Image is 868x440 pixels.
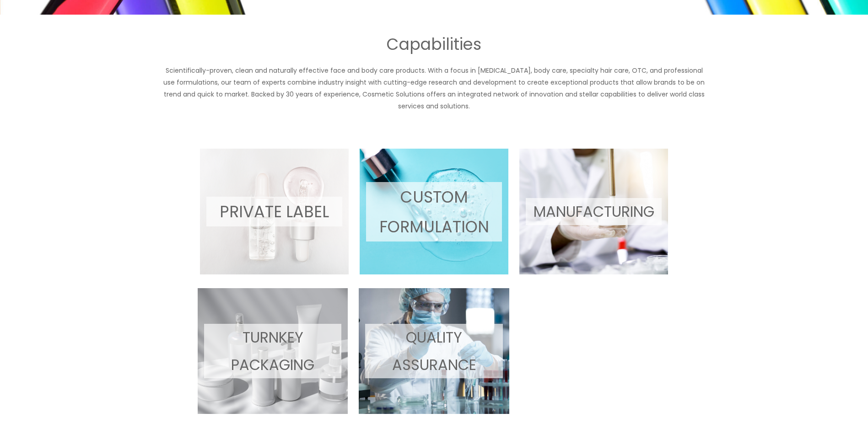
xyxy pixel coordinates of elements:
[526,198,662,225] p: MANUFACTURING
[160,64,709,112] p: Scientifically-proven, clean and naturally effective face and body care products. With a focus in...
[198,288,348,414] a: TURNKEY PACKAGING
[359,288,509,414] a: QUALITY ASSURANCE
[360,149,508,274] a: CUSTOM FORMULATION
[365,324,502,378] p: QUALITY ASSURANCE
[200,149,349,274] a: PRIVATE LABEL
[519,149,668,274] a: MANUFACTURING
[160,33,709,55] h1: Capabilities
[204,324,341,378] p: TURNKEY PACKAGING
[366,182,502,241] p: CUSTOM FORMULATION
[206,197,342,226] p: PRIVATE LABEL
